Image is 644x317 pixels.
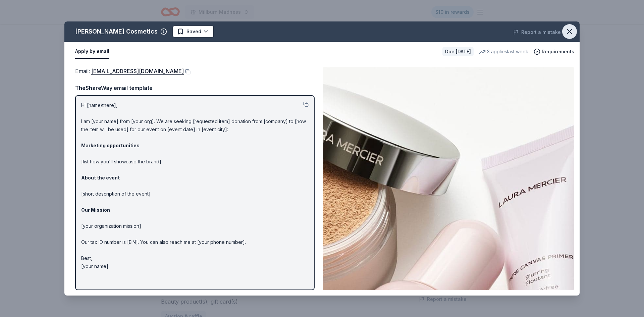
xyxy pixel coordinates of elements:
[323,67,574,290] img: Image for Laura Mercier Cosmetics
[442,47,474,56] div: Due [DATE]
[91,67,184,75] a: [EMAIL_ADDRESS][DOMAIN_NAME]
[186,28,201,36] span: Saved
[75,26,158,37] div: [PERSON_NAME] Cosmetics
[542,48,574,56] span: Requirements
[479,48,528,56] div: 3 applies last week
[81,101,309,270] p: Hi [name/there], I am [your name] from [your org]. We are seeking [requested item] donation from ...
[534,48,574,56] button: Requirements
[81,207,110,213] strong: Our Mission
[75,84,315,92] div: TheShareWay email template
[75,68,184,74] span: Email :
[513,28,561,36] button: Report a mistake
[81,143,140,148] strong: Marketing opportunities
[81,175,120,180] strong: About the event
[172,25,214,38] button: Saved
[75,45,109,59] button: Apply by email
